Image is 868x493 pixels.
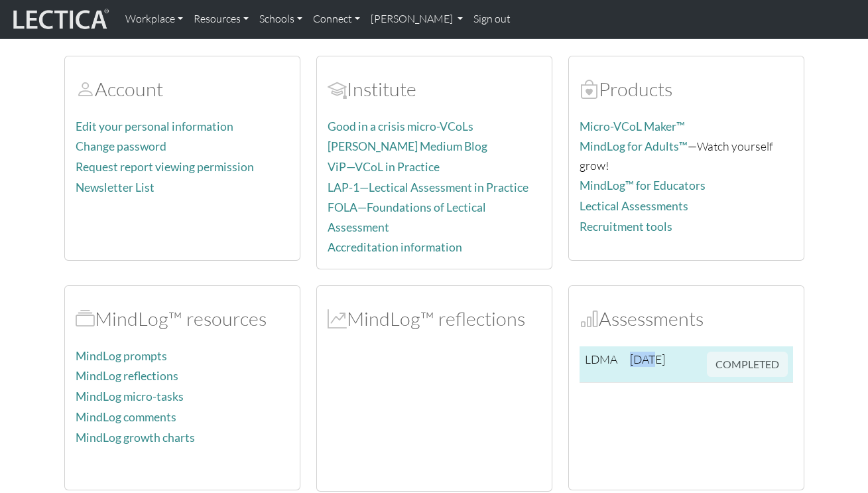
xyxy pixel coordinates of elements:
[120,5,188,33] a: Workplace
[580,199,688,213] a: Lectical Assessments
[365,5,468,33] a: [PERSON_NAME]
[328,200,486,234] a: FOLA—Foundations of Lectical Assessment
[328,307,347,330] span: MindLog
[76,431,195,445] a: MindLog growth charts
[328,180,528,194] a: LAP-1—Lectical Assessment in Practice
[76,160,254,174] a: Request report viewing permission
[76,180,155,194] a: Newsletter List
[76,369,178,383] a: MindLog reflections
[580,139,688,153] a: MindLog for Adults™
[580,220,672,234] a: Recruitment tools
[580,78,793,101] h2: Products
[580,307,793,330] h2: Assessments
[76,139,166,153] a: Change password
[76,349,167,363] a: MindLog prompts
[580,77,599,101] span: Products
[580,119,685,133] a: Micro-VCoL Maker™
[328,139,487,153] a: [PERSON_NAME] Medium Blog
[76,119,233,133] a: Edit your personal information
[76,78,289,101] h2: Account
[328,240,462,254] a: Accreditation information
[76,307,289,330] h2: MindLog™ resources
[328,160,440,174] a: ViP—VCoL in Practice
[254,5,308,33] a: Schools
[468,5,516,33] a: Sign out
[328,77,347,101] span: Account
[10,7,109,32] img: lecticalive
[76,410,176,424] a: MindLog comments
[76,77,95,101] span: Account
[580,137,793,175] p: —Watch yourself grow!
[328,78,541,101] h2: Institute
[76,307,95,330] span: MindLog™ resources
[308,5,365,33] a: Connect
[328,307,541,330] h2: MindLog™ reflections
[328,119,473,133] a: Good in a crisis micro-VCoLs
[76,389,184,403] a: MindLog micro-tasks
[630,352,665,366] span: [DATE]
[580,178,706,192] a: MindLog™ for Educators
[580,307,599,330] span: Assessments
[188,5,254,33] a: Resources
[580,346,625,383] td: LDMA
